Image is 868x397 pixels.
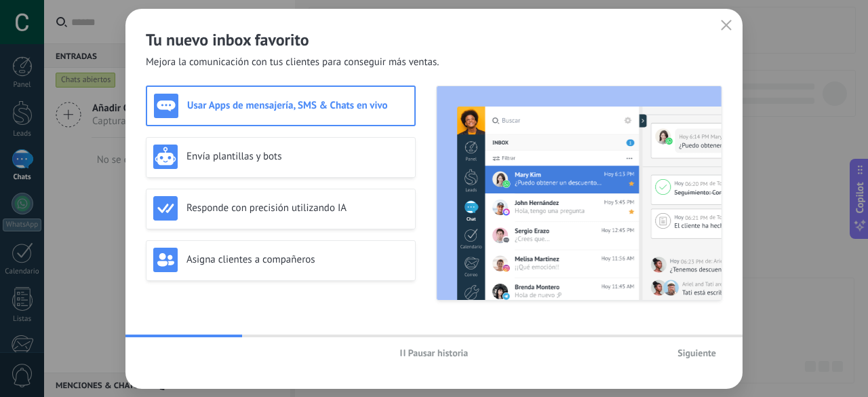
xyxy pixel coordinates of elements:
[186,202,408,214] h3: Responde con precisión utilizando IA
[186,253,408,266] h3: Asigna clientes a compañeros
[408,348,469,358] span: Pausar historia
[677,348,716,358] span: Siguiente
[671,343,722,363] button: Siguiente
[187,99,408,112] h3: Usar Apps de mensajería, SMS & Chats en vivo
[394,343,475,363] button: Pausar historia
[146,56,439,69] span: Mejora la comunicación con tus clientes para conseguir más ventas.
[146,29,722,50] h2: Tu nuevo inbox favorito
[186,150,408,163] h3: Envía plantillas y bots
